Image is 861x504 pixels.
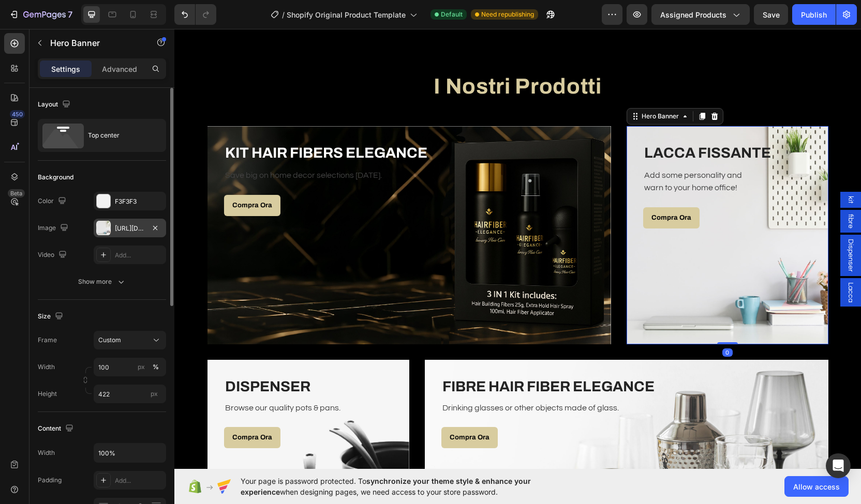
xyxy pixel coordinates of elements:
div: Background Image [452,97,654,315]
div: [URL][DOMAIN_NAME] [115,224,145,233]
p: Compra Ora [58,404,98,413]
p: Compra Ora [477,185,517,193]
div: 450 [10,110,25,118]
div: Background Image [33,97,437,315]
span: kit [671,167,681,175]
button: Allow access [784,476,849,497]
span: Your page is password protected. To when designing pages, we need access to your store password. [241,476,571,497]
p: warn to your home office! [470,152,636,165]
p: Hero Banner [50,37,138,49]
div: Add... [115,251,164,260]
h3: KIT HAIR FIBERS ELEGANCE [50,114,420,134]
span: synchronize your theme style & enhance your experience [241,477,531,496]
div: Hero Banner [465,83,507,92]
div: F3F3F3 [115,197,164,206]
a: Compra Ora [267,398,323,419]
label: Height [38,389,57,399]
p: Compra Ora [58,172,98,181]
a: Rich Text Editor. Editing area: main [50,166,106,187]
div: Color [38,194,68,208]
div: 0 [548,319,558,328]
div: Add... [115,476,164,485]
span: Save [763,10,780,19]
span: px [151,390,158,398]
div: Undo/Redo [174,4,216,25]
button: Publish [792,4,836,25]
span: Shopify Original Product Template [287,9,406,20]
div: Show more [78,277,126,287]
span: Lacca [671,253,681,273]
div: Padding [38,476,62,485]
span: Allow access [793,481,840,492]
input: px% [94,358,166,376]
div: px [138,362,145,372]
span: Dispenser [671,210,681,243]
h3: FIBRE HAIR FIBER ELEGANCE [267,347,637,368]
button: % [135,361,147,373]
span: Default [441,10,463,19]
p: Settings [51,64,80,74]
p: Add some personality and [470,140,636,152]
input: px [94,385,166,403]
h3: DISPENSER [50,347,218,368]
label: Width [38,362,55,372]
div: Beta [8,189,25,197]
div: Background [38,173,73,182]
span: Need republishing [481,10,534,19]
button: 7 [4,4,77,25]
div: Layout [38,98,72,112]
div: % [153,362,159,372]
span: / [282,9,285,20]
div: Rich Text Editor. Editing area: main [58,172,98,181]
p: 7 [68,8,72,21]
div: Video [38,248,69,262]
span: fibre [671,185,681,200]
div: Overlay [452,97,654,315]
label: Frame [38,335,57,345]
div: Width [38,448,55,457]
button: Save [754,4,788,25]
div: Image [38,221,70,235]
div: Content [38,422,76,436]
a: Compra Ora [469,178,525,200]
p: Advanced [102,64,137,74]
div: Size [38,310,65,324]
h3: LACCA FISSANTE [469,114,637,134]
button: Show more [38,272,166,291]
div: Open Intercom Messenger [826,453,851,478]
p: Save big on home decor selections [DATE]. [51,140,419,152]
input: Auto [94,444,166,462]
button: px [150,361,162,373]
span: Assigned Products [660,9,726,20]
a: Compra Ora [50,398,106,419]
button: Assigned Products [651,4,750,25]
p: Browse our quality pots & pans. [51,374,217,385]
div: Overlay [33,97,437,315]
div: Publish [801,9,827,20]
p: Compra Ora [275,404,315,413]
button: Custom [94,331,166,349]
p: Drinking glasses or other objects made of glass. [268,374,636,385]
div: Top center [88,124,151,147]
iframe: Design area [174,29,861,469]
span: Custom [98,335,121,345]
h2: I Nostri Prodotti [41,41,646,74]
